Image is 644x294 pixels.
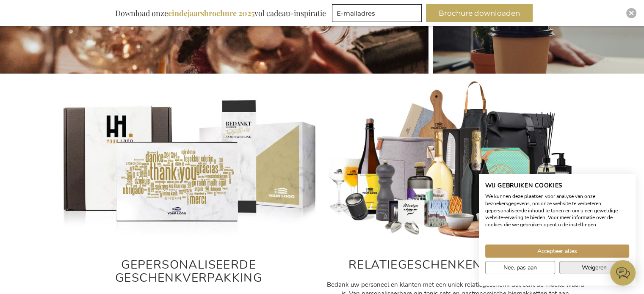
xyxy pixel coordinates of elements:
[60,80,318,241] img: Gepersonaliseerde relatiegeschenken voor personeel en klanten
[332,4,422,22] input: E-mailadres
[503,263,537,272] span: Nee, pas aan
[168,8,254,18] b: eindejaarsbrochure 2025
[426,4,533,22] button: Brochure downloaden
[485,245,629,258] button: Accepteer alle cookies
[582,263,607,272] span: Weigeren
[111,4,330,22] div: Download onze vol cadeau-inspiratie
[485,261,555,274] button: Pas cookie voorkeuren aan
[629,11,634,16] img: Close
[326,80,585,241] img: Gepersonaliseerde relatiegeschenken voor personeel en klanten
[332,4,424,25] form: marketing offers and promotions
[610,260,636,286] iframe: belco-activator-frame
[326,258,585,272] h2: RELATIEGESCHENKEN MÉT IMPACT
[485,193,629,228] p: We kunnen deze plaatsen voor analyse van onze bezoekersgegevens, om onze website te verbeteren, g...
[537,247,577,256] span: Accepteer alles
[60,258,318,285] h2: GEPERSONALISEERDE GESCHENKVERPAKKING
[626,8,636,18] div: Close
[559,261,629,274] button: Alle cookies weigeren
[485,182,629,190] h2: Wij gebruiken cookies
